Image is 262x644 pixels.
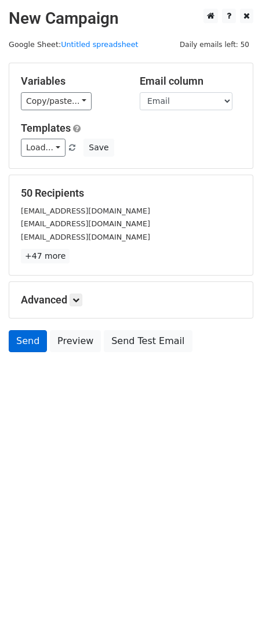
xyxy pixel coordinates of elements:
a: Daily emails left: 50 [176,40,253,49]
a: Send Test Email [104,330,192,352]
a: Untitled spreadsheet [61,40,138,49]
span: Daily emails left: 50 [176,38,253,51]
h5: 50 Recipients [21,187,241,200]
a: Preview [50,330,101,352]
a: Templates [21,122,71,134]
button: Save [83,139,114,157]
h5: Advanced [21,294,241,306]
h2: New Campaign [9,9,253,28]
small: Google Sheet: [9,40,139,49]
small: [EMAIL_ADDRESS][DOMAIN_NAME] [21,219,150,228]
a: Load... [21,139,65,157]
iframe: Chat Widget [204,588,262,644]
a: +47 more [21,249,70,263]
h5: Variables [21,75,122,88]
small: [EMAIL_ADDRESS][DOMAIN_NAME] [21,233,150,241]
a: Send [9,330,47,352]
a: Copy/paste... [21,92,92,110]
h5: Email column [140,75,241,88]
small: [EMAIL_ADDRESS][DOMAIN_NAME] [21,207,150,215]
